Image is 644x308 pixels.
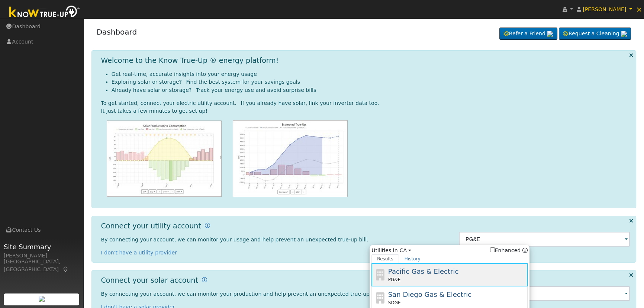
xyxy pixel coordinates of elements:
[101,56,279,65] h1: Welcome to the Know True-Up ® energy platform!
[6,4,84,21] img: Know True-Up
[559,28,631,40] a: Request a Cleaning
[388,276,400,283] span: PG&E
[101,107,630,115] div: It just takes a few minutes to get set up!
[490,247,528,254] span: Show enhanced providers
[490,247,495,252] input: Enhanced
[4,258,80,273] div: [GEOGRAPHIC_DATA], [GEOGRAPHIC_DATA]
[459,232,630,247] input: Select a Utility
[97,28,137,36] a: Dashboard
[522,247,528,253] a: Enhanced Providers
[112,86,630,94] li: Already have solar or storage? Track your energy use and avoid surprise bills
[399,254,426,263] a: History
[101,291,381,297] span: By connecting your account, we can monitor your production and help prevent an unexpected true-up...
[621,31,627,37] img: retrieve
[371,247,528,254] span: Utilities in
[112,70,630,78] li: Get real-time, accurate insights into your energy usage
[636,5,642,14] span: ×
[583,6,626,12] span: [PERSON_NAME]
[101,276,198,285] h1: Connect your solar account
[499,28,557,40] a: Refer a Friend
[101,250,177,256] a: I don't have a utility provider
[101,222,201,230] h1: Connect your utility account
[62,266,69,272] a: Map
[388,291,471,298] span: San Diego Gas & Electric
[101,237,368,243] span: By connecting your account, we can monitor your usage and help prevent an unexpected true-up bill.
[399,247,411,254] a: CA
[388,299,401,306] span: SDGE
[371,254,399,263] a: Results
[101,99,630,107] div: To get started, connect your electric utility account. If you already have solar, link your inver...
[4,242,80,252] span: Site Summary
[459,286,630,301] input: Select an Inverter
[112,78,630,86] li: Exploring solar or storage? Find the best system for your savings goals
[4,252,80,260] div: [PERSON_NAME]
[490,247,521,254] label: Enhanced
[388,267,458,275] span: Pacific Gas & Electric
[547,31,553,37] img: retrieve
[39,296,45,302] img: retrieve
